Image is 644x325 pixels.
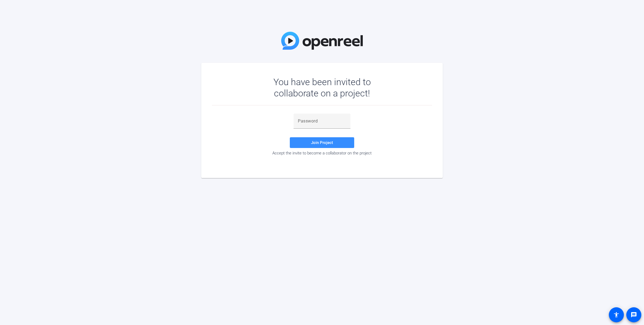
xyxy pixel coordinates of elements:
img: OpenReel Logo [281,32,363,50]
mat-icon: accessibility [613,312,620,318]
mat-icon: message [631,312,637,318]
div: Accept the invite to become a collaborator on the project [212,151,432,156]
button: Join Project [290,137,354,148]
input: Password [298,118,346,124]
div: You have been invited to collaborate on a project! [258,76,386,99]
span: Join Project [311,140,333,145]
